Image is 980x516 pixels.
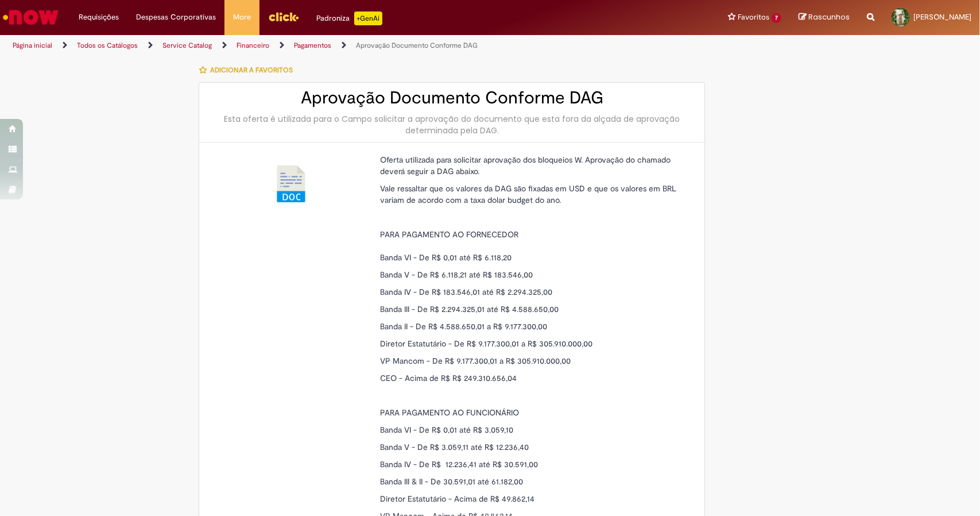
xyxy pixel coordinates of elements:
[354,11,382,25] p: +GenAi
[136,11,216,23] span: Despesas Corporativas
[233,11,251,23] span: More
[380,424,684,436] p: Banda VI - De R$ 0,01 até R$ 3.059,10
[237,41,269,50] a: Financeiro
[294,41,331,50] a: Pagamentos
[799,12,850,23] a: Rascunhos
[268,8,299,25] img: click_logo_yellow_360x200.png
[913,12,971,22] span: [PERSON_NAME]
[356,41,478,50] a: Aprovação Documento Conforme DAG
[380,372,684,384] p: CEO - Acima de R$ R$ 249.310.656,04
[380,321,684,332] p: Banda II - De R$ 4.588.650,01 a R$ 9.177.300,00
[380,407,684,418] p: PARA PAGAMENTO AO FUNCIONÁRIO
[380,338,684,349] p: Diretor Estatutário - De R$ 9.177.300,01 a R$ 305.910.000,00
[380,286,684,298] p: Banda IV - De R$ 183.546,01 até R$ 2.294.325,00
[380,229,684,263] p: PARA PAGAMENTO AO FORNECEDOR Banda VI - De R$ 0,01 até R$ 6.118,20
[738,11,769,23] span: Favoritos
[1,6,60,29] img: ServiceNow
[380,154,684,177] p: Oferta utilizada para solicitar aprovação dos bloqueios W. Aprovação do chamado deverá seguir a D...
[380,269,684,280] p: Banda V - De R$ 6.118,21 até R$ 183.546,00
[380,441,684,453] p: Banda V - De R$ 3.059,11 até R$ 12.236,40
[273,165,309,202] img: Aprovação Documento Conforme DAG
[380,459,684,470] p: Banda IV - De R$ 12.236,41 até R$ 30.591,00
[380,355,684,367] p: VP Mancom - De R$ 9.177.300,01 a R$ 305.910.000,00
[211,88,693,107] h2: Aprovação Documento Conforme DAG
[210,66,293,75] span: Adicionar a Favoritos
[380,183,684,206] p: Vale ressaltar que os valores da DAG são fixadas em USD e que os valores em BRL variam de acordo ...
[316,11,382,25] div: Padroniza
[162,41,212,50] a: Service Catalog
[211,113,693,136] div: Esta oferta é utilizada para o Campo solicitar a aprovação do documento que esta fora da alçada d...
[380,303,684,315] p: Banda III - De R$ 2.294.325,01 até R$ 4.588.650,00
[772,13,781,23] span: 7
[13,41,52,50] a: Página inicial
[808,11,850,22] span: Rascunhos
[380,493,684,505] p: Diretor Estatutário - Acima de R$ 49.862,14
[77,41,138,50] a: Todos os Catálogos
[79,11,119,23] span: Requisições
[199,58,299,82] button: Adicionar a Favoritos
[380,476,684,487] p: Banda III & II - De 30.591,01 até 61.182,00
[9,35,645,56] ul: Trilhas de página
